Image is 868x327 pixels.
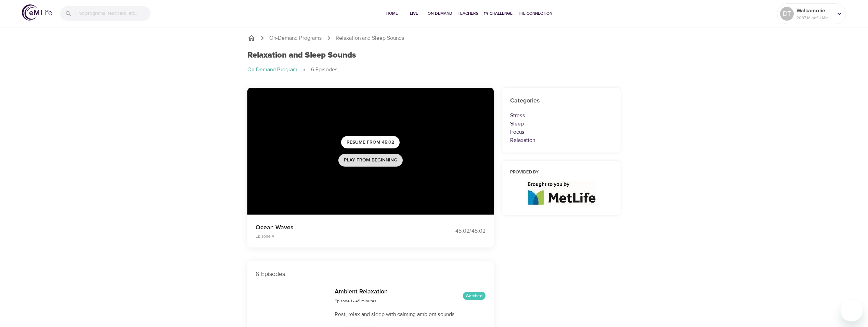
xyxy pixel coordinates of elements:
[428,10,452,17] span: On-Demand
[510,169,613,176] h6: Provided by
[335,310,485,318] p: Rest, relax and sleep with calming ambient sounds.
[256,233,426,239] p: Episode 4
[338,154,403,167] button: Play from beginning
[510,128,613,136] p: Focus
[463,293,485,299] span: Watched
[335,298,376,304] span: Episode 1 - 45 minutes
[510,96,613,106] h6: Categories
[75,6,151,21] input: Find programs, teachers, etc...
[247,34,621,42] nav: breadcrumb
[384,10,400,17] span: Home
[510,120,613,128] p: Sleep
[247,66,297,74] p: On-Demand Program
[256,223,426,232] p: Ocean Waves
[780,7,794,21] div: DT
[484,10,513,17] span: 1% Challenge
[518,10,552,17] span: The Connection
[526,181,596,205] img: logo_960%20v2.jpg
[434,227,485,235] div: 45:02 / 45:02
[510,136,613,144] p: Relaxation
[796,15,833,21] p: 2087 Mindful Minutes
[510,111,613,120] p: Stress
[406,10,422,17] span: Live
[344,156,397,165] span: Play from beginning
[247,66,621,74] nav: breadcrumb
[311,66,338,74] p: 6 Episodes
[841,300,863,322] iframe: Button to launch messaging window
[22,4,52,21] img: logo
[341,136,400,149] button: Resume from 45:02
[256,269,485,279] p: 6 Episodes
[269,34,322,42] a: On-Demand Programs
[335,287,388,297] h6: Ambient Relaxation
[247,50,356,60] h1: Relaxation and Sleep Sounds
[458,10,478,17] span: Teachers
[796,7,833,15] p: Walkamolie
[336,34,404,42] p: Relaxation and Sleep Sounds
[347,138,394,147] span: Resume from 45:02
